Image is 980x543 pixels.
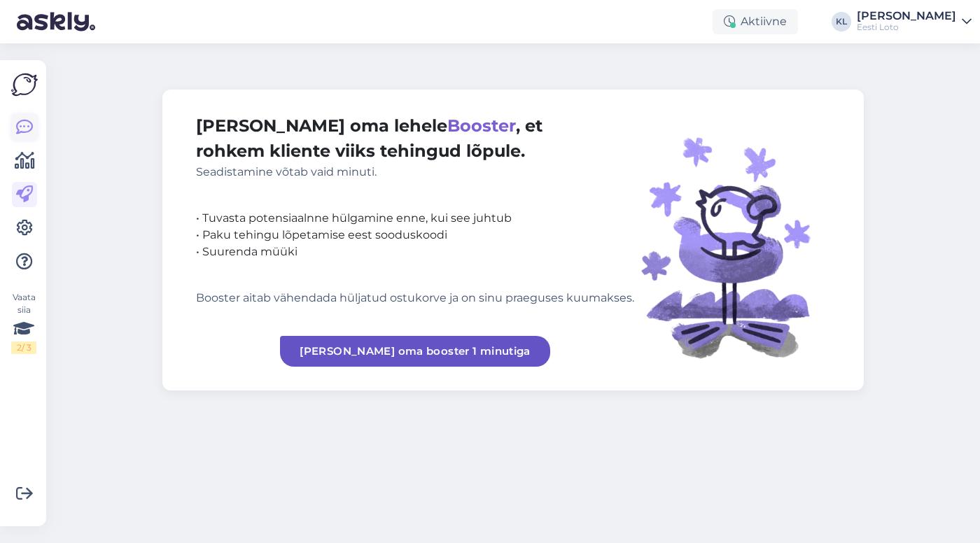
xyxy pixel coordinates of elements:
[832,12,851,31] div: KL
[196,227,634,244] div: • Paku tehingu lõpetamise eest sooduskoodi
[857,22,956,33] div: Eesti Loto
[196,290,634,306] div: Booster aitab vähendada hüljatud ostukorve ja on sinu praeguses kuumakses.
[857,10,956,22] div: [PERSON_NAME]
[447,115,516,136] span: Booster
[11,341,36,354] div: 2 / 3
[196,164,634,181] div: Seadistamine võtab vaid minuti.
[11,291,36,354] div: Vaata siia
[11,71,38,98] img: Askly Logo
[196,210,634,227] div: • Tuvasta potensiaalnne hülgamine enne, kui see juhtub
[196,244,634,260] div: • Suurenda müüki
[713,9,798,34] div: Aktiivne
[196,113,634,181] div: [PERSON_NAME] oma lehele , et rohkem kliente viiks tehingud lõpule.
[634,113,830,367] img: illustration
[280,336,550,367] a: [PERSON_NAME] oma booster 1 minutiga
[857,10,972,33] a: [PERSON_NAME]Eesti Loto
